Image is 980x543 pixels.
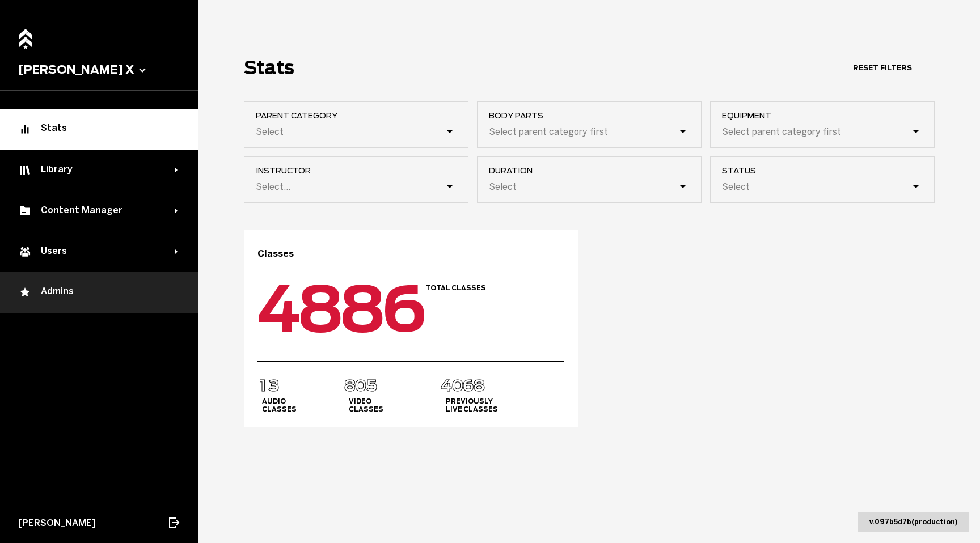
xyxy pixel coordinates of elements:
[18,286,180,299] div: Admins
[722,166,934,175] span: Status
[349,397,383,413] h4: Video Classes
[256,111,468,120] span: Parent Category
[425,284,486,292] h4: Total Classes
[161,510,186,535] button: Log out
[15,23,36,47] a: Home
[344,376,356,395] span: 8
[354,376,367,395] span: 0
[257,248,564,259] h3: Classes
[257,376,269,395] span: 1
[255,271,303,346] span: 4
[339,271,387,346] span: 8
[446,397,498,413] h4: Previously Live Classes
[268,376,280,395] span: 3
[489,166,701,175] span: duration
[18,163,175,177] div: Library
[18,517,96,528] span: [PERSON_NAME]
[858,512,969,532] div: v. 097b5d7b ( production )
[18,245,175,258] div: Users
[489,181,517,192] div: Select
[381,271,429,346] span: 6
[489,111,701,120] span: Body parts
[440,376,453,395] span: 4
[451,376,464,395] span: 0
[18,204,175,218] div: Content Manager
[365,376,378,395] span: 5
[256,126,284,137] div: Select
[722,181,750,192] div: Select
[18,63,180,77] button: [PERSON_NAME] X
[262,397,297,413] h4: Audio Classes
[18,122,180,136] div: Stats
[244,57,294,79] h1: Stats
[462,376,475,395] span: 6
[722,111,934,120] span: Equipment
[256,166,468,175] span: instructor
[473,376,485,395] span: 8
[830,58,935,78] button: Reset Filters
[297,271,345,346] span: 8
[256,181,290,192] div: Select...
